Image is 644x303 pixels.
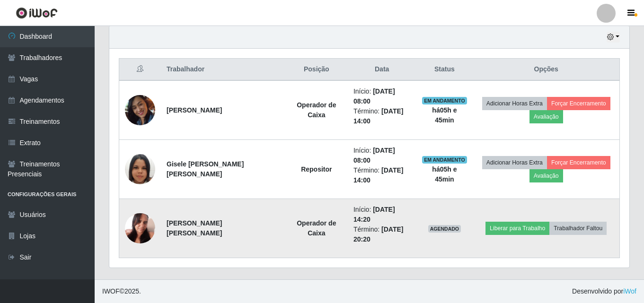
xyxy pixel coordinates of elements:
a: iWof [623,287,636,295]
span: Desenvolvido por [572,286,636,296]
button: Adicionar Horas Extra [482,97,547,110]
strong: Repositor [301,165,332,173]
strong: Operador de Caixa [297,219,336,237]
span: IWOF [102,287,120,295]
button: Forçar Encerramento [547,156,610,169]
span: © 2025 . [102,286,141,296]
span: AGENDADO [428,225,461,233]
th: Status [416,59,473,81]
img: 1743337822537.jpeg [125,89,155,131]
button: Forçar Encerramento [547,97,610,110]
strong: Operador de Caixa [297,101,336,119]
button: Avaliação [529,169,563,182]
button: Avaliação [529,110,563,123]
strong: há 05 h e 45 min [432,165,457,183]
th: Posição [285,59,348,81]
li: Início: [353,87,410,106]
button: Trabalhador Faltou [549,222,607,235]
time: [DATE] 08:00 [353,147,395,164]
strong: [PERSON_NAME] [PERSON_NAME] [167,219,222,237]
li: Término: [353,106,410,126]
th: Opções [473,59,619,81]
img: CoreUI Logo [16,7,58,19]
strong: há 05 h e 45 min [432,106,457,124]
img: 1753040270592.jpeg [125,142,155,196]
strong: Gisele [PERSON_NAME] [PERSON_NAME] [167,160,244,178]
li: Término: [353,165,410,185]
button: Liberar para Trabalho [485,222,549,235]
span: EM ANDAMENTO [422,97,467,104]
time: [DATE] 14:20 [353,206,395,223]
img: 1749323828428.jpeg [125,208,155,248]
time: [DATE] 08:00 [353,87,395,105]
li: Início: [353,146,410,165]
button: Adicionar Horas Extra [482,156,547,169]
th: Data [348,59,416,81]
li: Início: [353,205,410,225]
li: Término: [353,225,410,244]
span: EM ANDAMENTO [422,156,467,164]
strong: [PERSON_NAME] [167,106,222,114]
th: Trabalhador [161,59,285,81]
